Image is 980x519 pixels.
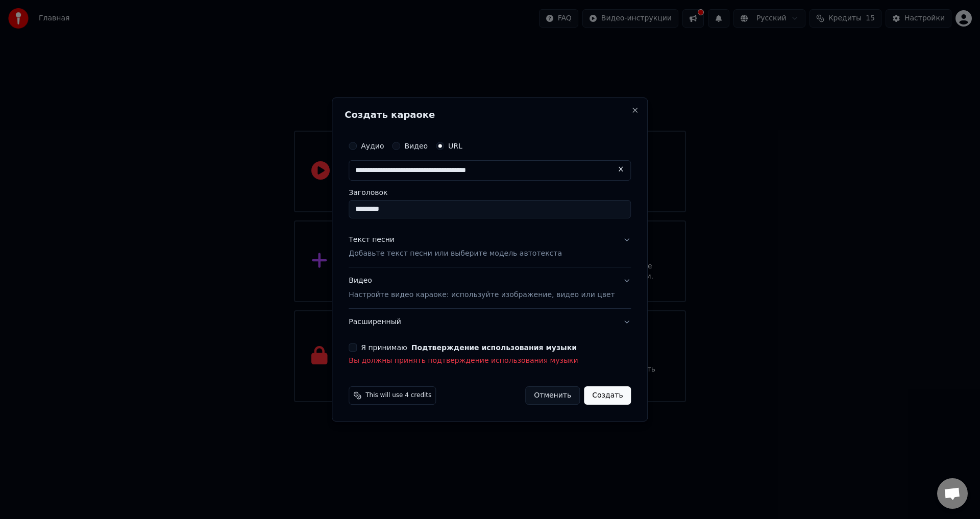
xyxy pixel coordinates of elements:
[525,386,580,405] button: Отменить
[349,235,395,245] div: Текст песни
[361,344,577,351] label: Я принимаю
[349,309,631,335] button: Расширенный
[349,356,631,366] p: Вы должны принять подтверждение использования музыки
[349,249,562,259] p: Добавьте текст песни или выберите модель автотекста
[349,189,631,196] label: Заголовок
[345,110,635,119] h2: Создать караоке
[349,276,615,301] div: Видео
[365,391,431,400] span: This will use 4 credits
[349,227,631,267] button: Текст песниДобавьте текст песни или выберите модель автотекста
[361,142,384,150] label: Аудио
[411,344,577,351] button: Я принимаю
[349,290,615,301] p: Настройте видео караоке: используйте изображение, видео или цвет
[448,142,462,150] label: URL
[404,142,428,150] label: Видео
[584,386,631,405] button: Создать
[349,268,631,309] button: ВидеоНастройте видео караоке: используйте изображение, видео или цвет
